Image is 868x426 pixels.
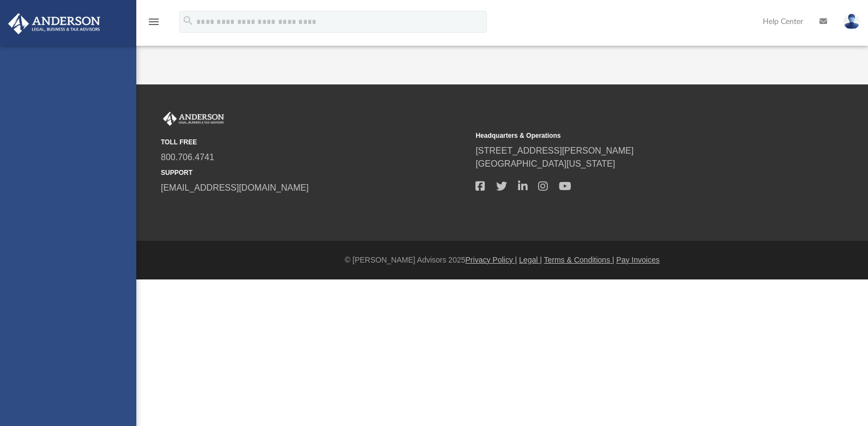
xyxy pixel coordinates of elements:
a: [STREET_ADDRESS][PERSON_NAME] [475,146,634,155]
i: search [182,15,194,27]
a: 800.706.4741 [161,153,214,162]
img: Anderson Advisors Platinum Portal [5,13,104,34]
small: TOLL FREE [161,137,468,147]
i: menu [147,15,160,28]
a: Legal | [519,255,542,264]
img: Anderson Advisors Platinum Portal [161,112,226,126]
img: User Pic [843,14,860,29]
a: Terms & Conditions | [544,255,614,264]
a: Privacy Policy | [466,255,517,264]
a: menu [147,21,160,28]
div: © [PERSON_NAME] Advisors 2025 [136,254,868,266]
small: SUPPORT [161,168,468,178]
a: Pay Invoices [616,255,659,264]
a: [EMAIL_ADDRESS][DOMAIN_NAME] [161,183,309,192]
small: Headquarters & Operations [475,131,782,141]
a: [GEOGRAPHIC_DATA][US_STATE] [475,159,615,168]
